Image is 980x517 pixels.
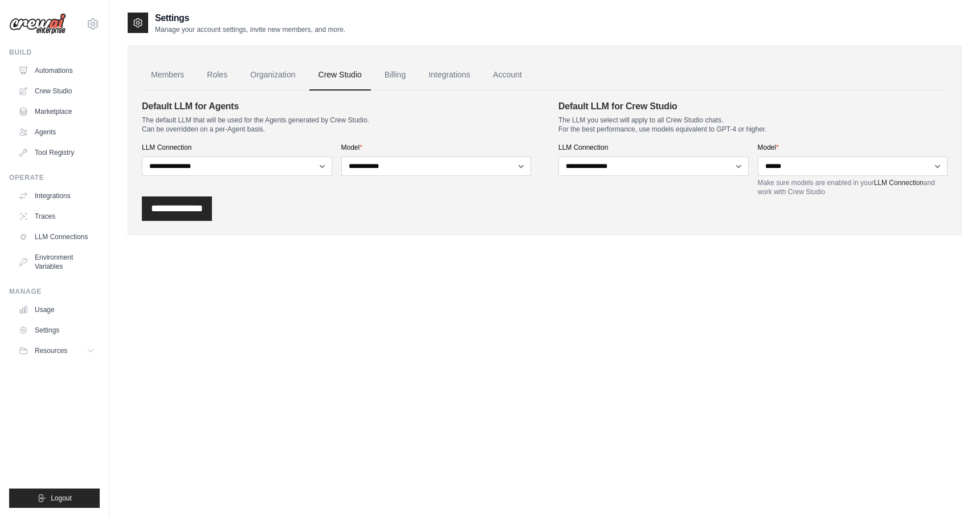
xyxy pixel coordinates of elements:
[341,143,532,152] label: Model
[558,116,948,134] p: The LLM you select will apply to all Crew Studio chats. For the best performance, use models equi...
[241,60,304,91] a: Organization
[155,25,345,34] p: Manage your account settings, invite new members, and more.
[9,287,100,296] div: Manage
[558,143,749,152] label: LLM Connection
[51,494,72,503] span: Logout
[14,123,100,141] a: Agents
[758,143,948,152] label: Model
[14,102,100,121] a: Marketplace
[484,60,531,91] a: Account
[14,143,100,162] a: Tool Registry
[14,207,100,225] a: Traces
[9,173,100,182] div: Operate
[14,301,100,319] a: Usage
[9,13,66,35] img: Logo
[14,228,100,246] a: LLM Connections
[35,346,67,355] span: Resources
[758,178,948,196] p: Make sure models are enabled in your and work with Crew Studio
[14,82,100,100] a: Crew Studio
[14,248,100,276] a: Environment Variables
[9,48,100,57] div: Build
[142,60,193,91] a: Members
[419,60,479,91] a: Integrations
[309,60,371,91] a: Crew Studio
[874,179,924,187] a: LLM Connection
[142,116,531,134] p: The default LLM that will be used for the Agents generated by Crew Studio. Can be overridden on a...
[558,100,948,113] h4: Default LLM for Crew Studio
[142,143,332,152] label: LLM Connection
[155,11,345,25] h2: Settings
[14,321,100,339] a: Settings
[198,60,236,91] a: Roles
[14,61,100,80] a: Automations
[9,489,100,508] button: Logout
[142,100,531,113] h4: Default LLM for Agents
[375,60,415,91] a: Billing
[14,187,100,205] a: Integrations
[14,342,100,360] button: Resources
